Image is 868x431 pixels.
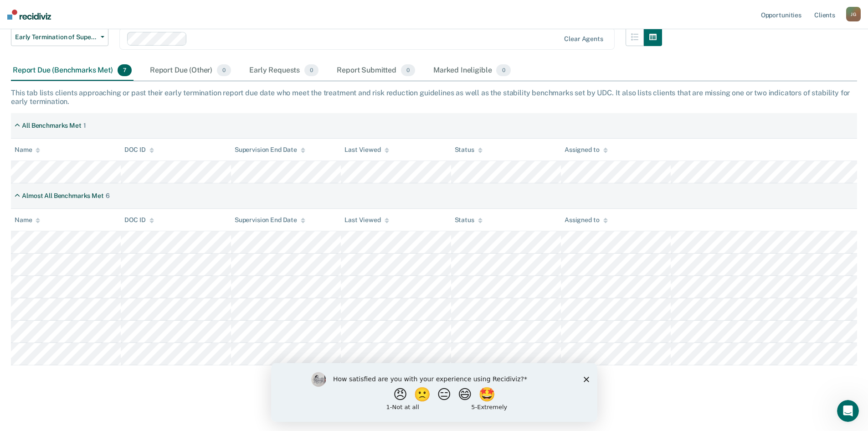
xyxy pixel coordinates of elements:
div: Clear agents [564,35,603,43]
span: 0 [496,64,510,76]
div: This tab lists clients approaching or past their early termination report due date who meet the t... [11,88,857,106]
button: Early Termination of Supervision [11,28,108,46]
div: Almost All Benchmarks Met6 [11,188,113,203]
iframe: Survey by Kim from Recidiviz [271,363,597,422]
div: Marked Ineligible0 [431,61,513,81]
div: 6 [106,192,110,200]
div: Report Submitted0 [335,61,417,81]
div: 1 [83,122,86,130]
span: Early Termination of Supervision [15,33,97,41]
span: 0 [304,64,318,76]
div: All Benchmarks Met1 [11,118,90,133]
div: All Benchmarks Met [22,122,81,130]
div: Report Due (Other)0 [148,61,233,81]
div: J G [846,7,861,21]
div: DOC ID [124,216,154,224]
div: Status [455,146,483,154]
span: 7 [118,64,132,76]
div: DOC ID [124,146,154,154]
div: Supervision End Date [235,146,305,154]
div: Name [15,146,40,154]
img: Recidiviz [7,10,51,20]
div: Supervision End Date [235,216,305,224]
iframe: Intercom live chat [837,400,859,422]
div: Assigned to [565,146,607,154]
div: Last Viewed [344,146,389,154]
div: Early Requests0 [247,61,320,81]
span: 0 [217,64,231,76]
div: Status [455,216,483,224]
div: Almost All Benchmarks Met [22,192,104,200]
div: Assigned to [565,216,607,224]
div: Last Viewed [344,216,389,224]
button: JG [846,7,861,21]
span: 0 [401,64,415,76]
div: Name [15,216,40,224]
div: Report Due (Benchmarks Met)7 [11,61,134,81]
